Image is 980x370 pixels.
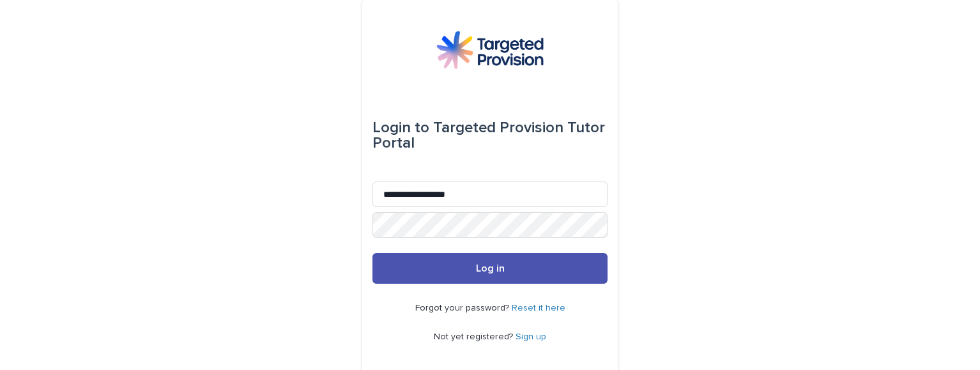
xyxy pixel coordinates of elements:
[372,120,429,135] span: Login to
[516,332,546,341] a: Sign up
[372,110,608,161] div: Targeted Provision Tutor Portal
[415,304,512,312] span: Forgot your password?
[436,31,544,69] img: M5nRWzHhSzIhMunXDL62
[434,332,516,341] span: Not yet registered?
[512,304,565,312] a: Reset it here
[372,253,608,284] button: Log in
[476,263,505,274] span: Log in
